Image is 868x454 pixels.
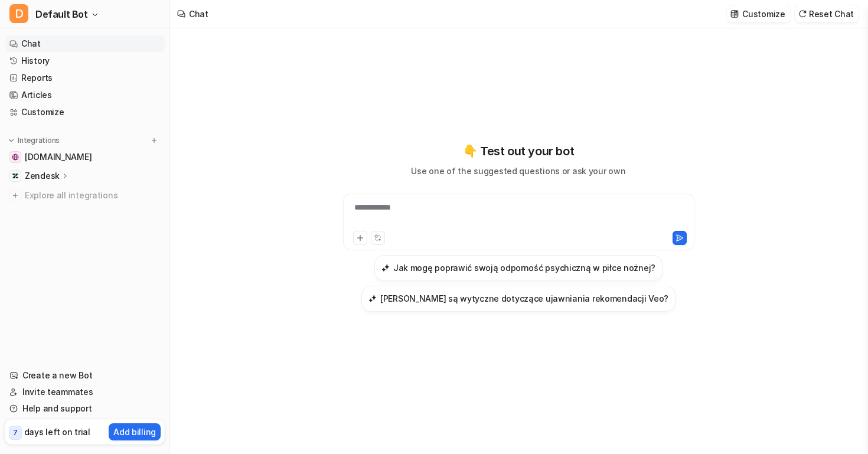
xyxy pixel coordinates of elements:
p: Customize [742,8,785,20]
button: Integrations [5,135,63,146]
p: 7 [13,427,18,438]
img: Jak mogę poprawić swoją odporność psychiczną w piłce nożnej? [381,263,390,272]
img: Zendesk [12,172,19,179]
h3: [PERSON_NAME] są wytyczne dotyczące ujawniania rekomendacji Veo? [380,292,668,305]
img: expand menu [7,136,15,145]
img: www.veo.co [12,153,19,161]
p: Integrations [18,136,60,145]
p: Zendesk [25,170,60,182]
a: Chat [5,35,165,52]
img: menu_add.svg [150,136,158,145]
p: Add billing [113,426,156,438]
a: Explore all integrations [5,187,165,204]
p: 👇 Test out your bot [463,142,574,160]
a: Create a new Bot [5,367,165,384]
h3: Jak mogę poprawić swoją odporność psychiczną w piłce nożnej? [393,262,655,274]
p: Use one of the suggested questions or ask your own [411,165,625,177]
a: Articles [5,87,165,103]
a: www.veo.co[DOMAIN_NAME] [5,149,165,165]
button: Jak mogę poprawić swoją odporność psychiczną w piłce nożnej?Jak mogę poprawić swoją odporność psy... [374,255,663,281]
img: Jakie są wytyczne dotyczące ujawniania rekomendacji Veo? [368,294,377,303]
button: Jakie są wytyczne dotyczące ujawniania rekomendacji Veo?[PERSON_NAME] są wytyczne dotyczące ujawn... [361,286,676,312]
button: Reset Chat [795,5,859,22]
a: Customize [5,104,165,120]
button: Add billing [109,423,161,440]
span: Default Bot [35,6,88,22]
span: Explore all integrations [25,186,160,205]
img: reset [798,9,807,18]
div: Chat [189,8,208,20]
img: explore all integrations [9,190,21,201]
button: Customize [727,5,789,22]
span: [DOMAIN_NAME] [25,151,92,163]
span: D [9,4,28,23]
p: days left on trial [24,426,90,438]
img: customize [730,9,739,18]
a: Reports [5,70,165,86]
a: History [5,53,165,69]
a: Invite teammates [5,384,165,400]
a: Help and support [5,400,165,417]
